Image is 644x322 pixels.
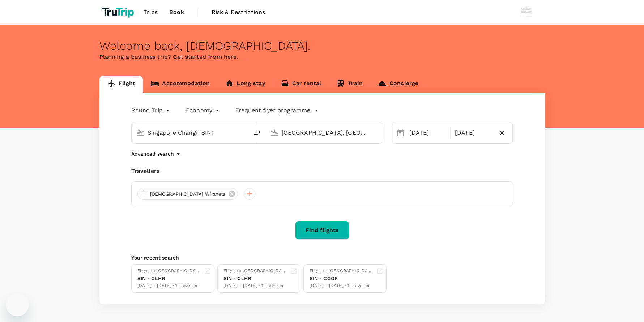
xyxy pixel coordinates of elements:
[169,8,184,17] span: Book
[137,275,201,282] div: SIN - CLHR
[131,150,174,157] p: Advanced search
[217,76,273,93] a: Long stay
[99,53,545,61] p: Planning a business trip? Get started from here.
[223,267,287,275] div: Flight to [GEOGRAPHIC_DATA]
[282,127,367,138] input: Going to
[310,282,373,290] div: [DATE] - [DATE] · 1 Traveller
[144,8,158,17] span: Trips
[329,76,370,93] a: Train
[131,254,513,261] p: Your recent search
[452,126,494,140] div: [DATE]
[131,105,172,116] div: Round Trip
[370,76,426,93] a: Concierge
[310,267,373,275] div: Flight to [GEOGRAPHIC_DATA]
[295,221,349,240] button: Find flights
[243,132,245,133] button: Open
[310,275,373,282] div: SIN - CCGK
[378,132,379,133] button: Open
[6,293,29,316] iframe: Button to launch messaging window, conversation in progress
[248,125,266,142] button: delete
[143,76,217,93] a: Accommodation
[137,188,238,200] div: [DEMOGRAPHIC_DATA] Wiranata
[186,105,221,116] div: Economy
[235,106,310,115] p: Frequent flyer programme
[131,167,513,175] div: Travellers
[406,126,449,140] div: [DATE]
[223,275,287,282] div: SIN - CLHR
[131,149,183,158] button: Advanced search
[519,5,533,19] img: Wisnu Wiranata
[223,282,287,290] div: [DATE] - [DATE] · 1 Traveller
[146,191,230,198] span: [DEMOGRAPHIC_DATA] Wiranata
[99,4,138,20] img: TruTrip logo
[137,282,201,290] div: [DATE] - [DATE] · 1 Traveller
[148,127,233,138] input: Depart from
[235,106,319,115] button: Frequent flyer programme
[99,39,545,53] div: Welcome back , [DEMOGRAPHIC_DATA] .
[139,190,148,198] img: avatar-655f099880fca.png
[273,76,329,93] a: Car rental
[99,76,143,93] a: Flight
[137,267,201,275] div: Flight to [GEOGRAPHIC_DATA]
[212,8,265,17] span: Risk & Restrictions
